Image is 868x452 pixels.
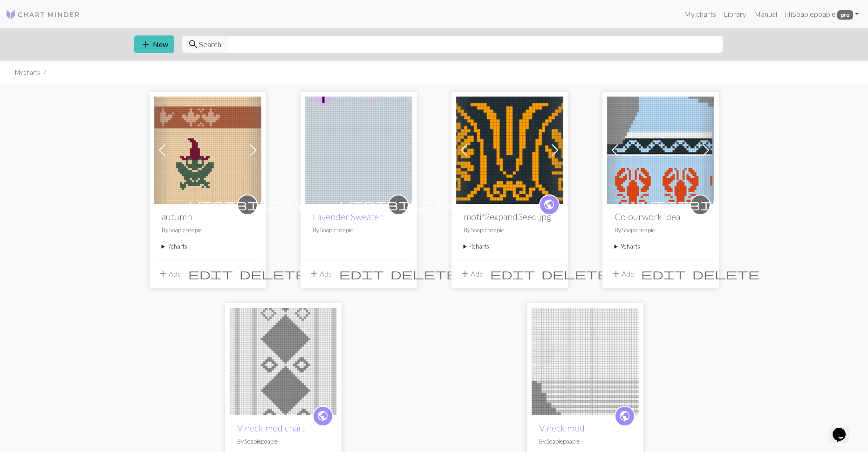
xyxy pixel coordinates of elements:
img: Lavender Sweater [305,97,412,204]
button: Delete [689,265,763,283]
button: Delete [538,265,612,283]
i: private [189,195,306,214]
i: public [619,407,630,425]
a: Manual [750,5,781,23]
span: edit [188,267,233,280]
span: Search [199,39,221,50]
span: visibility [642,197,759,212]
span: add [140,38,151,51]
a: public [615,406,635,426]
a: motif2expand3eed.jpg [456,145,563,153]
iframe: chat widget [829,415,859,443]
p: By Soapiepoapie [313,226,405,235]
button: Edit [487,265,538,283]
img: Autumn/flower version [154,97,261,204]
i: Edit [490,268,535,279]
span: public [619,409,630,423]
button: Add [607,265,638,283]
span: public [543,197,555,212]
span: add [157,267,169,280]
img: Lobster front piece left side [607,97,714,204]
button: Edit [185,265,236,283]
button: Edit [336,265,387,283]
i: public [543,195,555,214]
button: Add [456,265,487,283]
span: delete [390,267,458,280]
img: V neck mod chart [230,308,337,415]
button: Delete [236,265,310,283]
i: private [642,195,759,214]
a: public [313,406,333,426]
a: Lavender Sweater [313,211,383,222]
i: Edit [188,268,233,279]
i: Edit [641,268,686,279]
p: By Soapiepoapie [615,226,707,235]
img: V neck mod [532,308,639,415]
a: Lavender Sweater [305,145,412,153]
summary: 7charts [162,242,254,251]
button: Edit [638,265,689,283]
p: By Soapiepoapie [539,437,631,446]
a: My charts [680,5,720,23]
a: V neck mod chart [230,356,337,365]
button: Delete [387,265,461,283]
a: HiSoapiepoapie pro [781,5,862,23]
span: delete [239,267,307,280]
p: By Soapiepoapie [237,437,329,446]
span: search [188,38,199,51]
a: Library [720,5,750,23]
span: delete [692,267,759,280]
i: public [317,407,328,425]
span: visibility [340,197,457,212]
span: add [459,267,471,280]
img: Logo [6,9,80,20]
span: add [308,267,320,280]
span: pro [837,10,853,20]
i: Edit [339,268,384,279]
span: public [317,409,328,423]
button: Add [154,265,185,283]
summary: 9charts [615,242,707,251]
a: Autumn/flower version [154,145,261,153]
span: edit [490,267,535,280]
span: visibility [189,197,306,212]
span: add [610,267,622,280]
span: edit [339,267,384,280]
a: V neck mod chart [237,423,305,433]
span: delete [541,267,608,280]
p: By Soapiepoapie [464,226,556,235]
h2: autumn [162,211,254,222]
i: private [340,195,457,214]
p: By Soapiepoapie [162,226,254,235]
summary: 4charts [464,242,556,251]
a: public [539,195,560,215]
h2: Colourwork idea [615,211,707,222]
li: My charts [15,68,40,77]
img: motif2expand3eed.jpg [456,97,563,204]
h2: motif2expand3eed.jpg [464,211,556,222]
a: V neck mod [532,356,639,365]
button: New [134,35,174,53]
span: edit [641,267,686,280]
a: V neck mod [539,423,585,433]
a: Lobster front piece left side [607,145,714,153]
button: Add [305,265,336,283]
